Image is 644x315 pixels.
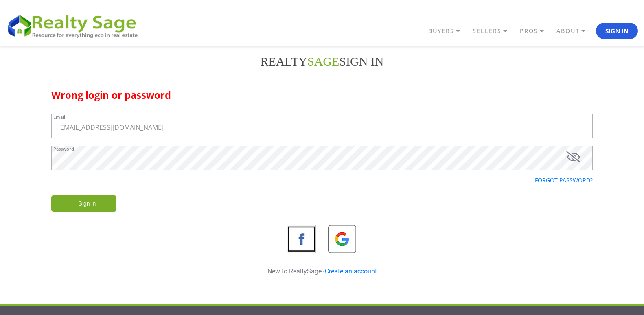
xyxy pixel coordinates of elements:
a: Create an account [325,267,377,275]
input: Sign in [51,195,116,212]
button: Sign In [596,23,638,39]
a: Forgot password? [535,176,593,184]
a: SELLERS [471,24,518,38]
a: ABOUT [554,24,596,38]
label: Email [53,115,65,119]
a: BUYERS [426,24,471,38]
h2: REALTY Sign in [51,54,593,69]
h4: Wrong login or password [51,89,593,102]
img: REALTY SAGE [6,12,145,39]
p: New to RealtySage? [57,267,587,276]
a: PROS [518,24,554,38]
label: Password [53,147,74,151]
font: SAGE [307,55,339,68]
